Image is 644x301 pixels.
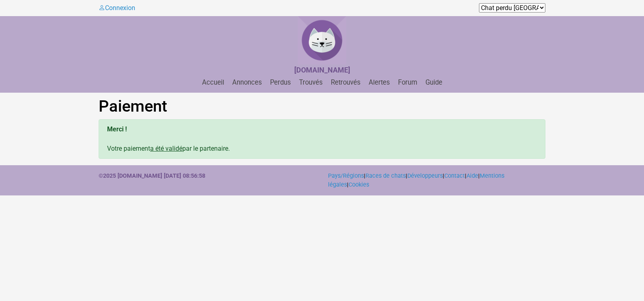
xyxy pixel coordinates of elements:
[407,172,443,179] a: Développeurs
[395,79,421,86] a: Forum
[328,172,504,188] a: Mentions légales
[99,119,545,159] div: Votre paiement par le partenaire.
[298,16,346,64] img: Chat Perdu France
[150,145,182,152] u: a été validé
[328,79,364,86] a: Retrouvés
[444,172,465,179] a: Contact
[267,79,294,86] a: Perdus
[466,172,478,179] a: Aide
[328,172,364,179] a: Pays/Régions
[99,97,545,116] h1: Paiement
[349,181,369,188] a: Cookies
[294,66,350,74] a: [DOMAIN_NAME]
[365,79,393,86] a: Alertes
[422,79,446,86] a: Guide
[365,172,406,179] a: Races de chats
[294,66,350,74] strong: [DOMAIN_NAME]
[99,4,135,12] a: Connexion
[199,79,227,86] a: Accueil
[322,172,551,189] div: | | | | | |
[296,79,326,86] a: Trouvés
[99,172,205,179] strong: ©2025 [DOMAIN_NAME] [DATE] 08:56:58
[107,125,127,133] b: Merci !
[229,79,265,86] a: Annonces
